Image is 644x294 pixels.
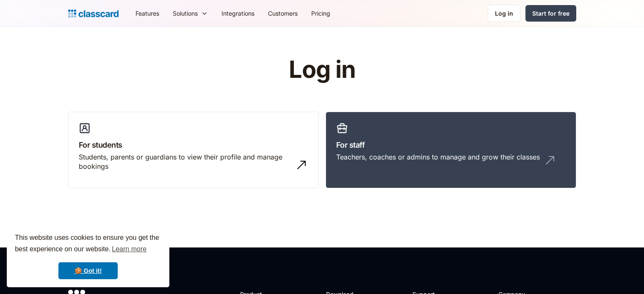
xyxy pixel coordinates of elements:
[336,152,540,162] div: Teachers, coaches or admins to manage and grow their classes
[326,112,576,189] a: For staffTeachers, coaches or admins to manage and grow their classes
[166,4,215,23] div: Solutions
[532,9,569,18] div: Start for free
[79,152,291,171] div: Students, parents or guardians to view their profile and manage bookings
[261,4,304,23] a: Customers
[336,139,566,151] h3: For staff
[7,225,169,287] div: cookieconsent
[488,5,520,22] a: Log in
[79,139,308,151] h3: For students
[15,233,161,256] span: This website uses cookies to ensure you get the best experience on our website.
[111,243,148,256] a: learn more about cookies
[188,57,456,83] h1: Log in
[495,9,513,18] div: Log in
[525,5,576,22] a: Start for free
[304,4,337,23] a: Pricing
[68,8,119,19] a: home
[215,4,261,23] a: Integrations
[58,262,118,279] a: dismiss cookie message
[68,112,319,189] a: For studentsStudents, parents or guardians to view their profile and manage bookings
[173,9,198,18] div: Solutions
[129,4,166,23] a: Features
